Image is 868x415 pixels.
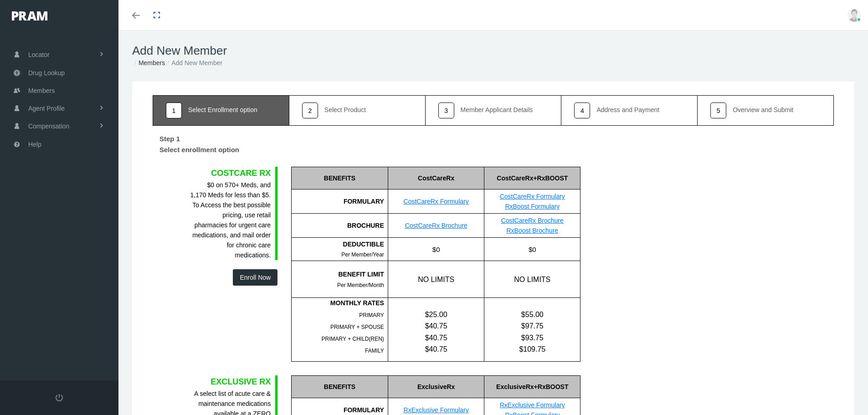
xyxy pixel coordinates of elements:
[847,8,861,22] img: user-placeholder.jpg
[484,343,580,355] div: $109.75
[292,298,384,308] div: MONTHLY RATES
[404,198,469,205] a: CostCareRx Formulary
[233,269,277,286] button: Enroll Now
[322,336,384,342] span: PRIMARY + CHILD(REN)
[341,251,384,258] span: Per Member/Year
[484,167,580,190] div: CostCareRx+RxBOOST
[28,100,65,117] span: Agent Profile
[596,107,659,113] div: Address and Payment
[302,102,318,118] div: 2
[388,343,484,355] div: $40.75
[404,406,469,414] a: RxExclusive Formulary
[733,107,793,113] div: Overview and Submit
[506,227,558,234] a: RxBoost Brochure
[188,107,257,113] div: Select Enrollment option
[291,375,388,398] div: BENEFITS
[153,130,187,144] label: Step 1
[438,102,454,118] div: 3
[292,239,384,249] div: DEDUCTIBLE
[501,217,564,224] a: CostCareRx Brochure
[365,348,384,354] span: FAMILY
[12,11,47,20] img: PRAM_20_x_78.png
[405,222,467,229] a: CostCareRx Brochure
[28,136,41,153] span: Help
[484,238,580,261] div: $0
[484,309,580,320] div: $55.00
[388,238,484,261] div: $0
[388,320,484,332] div: $40.75
[190,375,271,388] div: EXCLUSIVE RX
[359,312,384,318] span: PRIMARY
[388,375,484,398] div: ExclusiveRx
[388,261,484,297] div: NO LIMITS
[139,59,165,67] a: Members
[28,82,55,99] span: Members
[166,102,182,118] div: 1
[132,44,854,58] h1: Add New Member
[337,282,384,288] span: Per Member/Month
[190,180,271,260] div: $0 on 570+ Meds, and 1,170 Meds for less than $5. To Access the best possible pricing, use retail...
[710,102,726,118] div: 5
[291,214,388,238] div: BROCHURE
[484,320,580,332] div: $97.75
[388,309,484,320] div: $25.00
[461,107,533,113] div: Member Applicant Details
[388,167,484,190] div: CostCareRx
[153,144,246,158] label: Select enrollment option
[291,190,388,214] div: FORMULARY
[324,107,366,113] div: Select Product
[505,203,560,210] a: RxBoost Formulary
[484,375,580,398] div: ExclusiveRx+RxBOOST
[291,167,388,190] div: BENEFITS
[292,269,384,279] div: BENEFIT LIMIT
[388,332,484,343] div: $40.75
[28,118,69,135] span: Compensation
[165,58,222,68] li: Add New Member
[330,324,384,330] span: PRIMARY + SPOUSE
[500,193,565,200] a: CostCareRx Formulary
[484,261,580,297] div: NO LIMITS
[28,64,65,82] span: Drug Lookup
[574,102,590,118] div: 4
[484,332,580,343] div: $93.75
[28,46,50,63] span: Locator
[190,167,271,179] div: COSTCARE RX
[500,401,565,409] a: RxExclusive Formulary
